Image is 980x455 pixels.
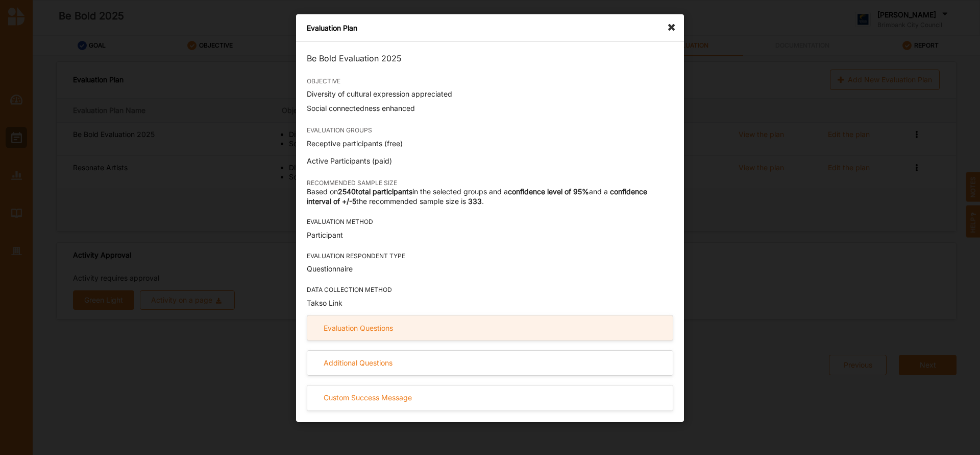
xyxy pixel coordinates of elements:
[307,53,673,64] div: Be Bold Evaluation 2025
[307,187,673,207] div: Based on in the selected groups and a and a the recommended sample size is .
[324,358,393,368] div: Additional Questions
[307,298,673,308] div: Takso Link
[307,103,673,113] div: Social connectedness enhanced
[468,197,482,206] b: 333
[324,393,412,402] div: Custom Success Message
[307,139,673,149] p: Receptive participants (free)
[508,187,589,196] b: confidence level of 95%
[307,286,673,293] div: DATA COLLECTION METHOD
[307,127,673,134] div: EVALUATION GROUPS
[324,324,393,333] div: Evaluation Questions
[307,218,673,225] div: EVALUATION METHOD
[307,156,673,166] p: Active Participants (paid)
[307,179,673,187] div: RECOMMENDED SAMPLE SIZE
[307,187,647,206] b: confidence interval of +/-5
[307,89,673,99] div: Diversity of cultural expression appreciated
[307,230,673,240] div: Participant
[307,264,673,274] div: Questionnaire
[307,78,673,85] div: OBJECTIVE
[296,14,684,42] div: Evaluation Plan
[307,253,673,260] div: EVALUATION RESPONDENT TYPE
[338,187,412,196] b: 2540 total participants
